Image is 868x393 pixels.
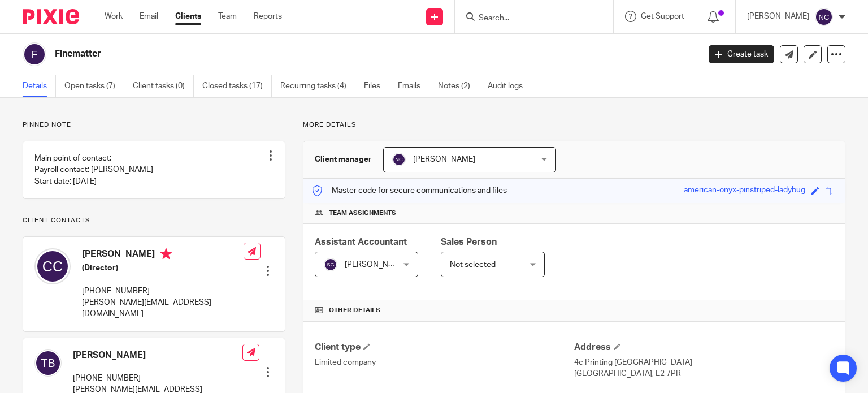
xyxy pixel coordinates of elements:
[574,357,834,368] p: 4c Printing [GEOGRAPHIC_DATA]
[641,12,684,20] span: Get Support
[23,120,285,129] p: Pinned note
[815,8,833,26] img: svg%3E
[574,368,834,379] p: [GEOGRAPHIC_DATA], E2 7PR
[478,14,579,24] input: Search
[254,11,282,22] a: Reports
[315,154,372,165] h3: Client manager
[398,75,429,97] a: Emails
[438,75,479,97] a: Notes (2)
[82,286,244,297] p: [PHONE_NUMBER]
[450,261,496,269] span: Not selected
[175,11,201,22] a: Clients
[709,45,774,63] a: Create task
[82,262,244,274] h5: (Director)
[140,11,158,22] a: Email
[34,248,71,284] img: svg%3E
[202,75,272,97] a: Closed tasks (17)
[413,156,475,163] span: [PERSON_NAME]
[105,11,123,22] a: Work
[488,75,531,97] a: Audit logs
[160,248,172,260] i: Primary
[329,209,396,218] span: Team assignments
[345,261,407,269] span: [PERSON_NAME]
[315,237,407,247] span: Assistant Accountant
[315,357,574,368] p: Limited company
[392,153,406,166] img: svg%3E
[324,258,337,271] img: svg%3E
[315,342,574,353] h4: Client type
[303,120,845,129] p: More details
[280,75,355,97] a: Recurring tasks (4)
[64,75,124,97] a: Open tasks (7)
[23,9,79,24] img: Pixie
[364,75,389,97] a: Files
[329,306,380,315] span: Other details
[218,11,237,22] a: Team
[73,349,242,361] h4: [PERSON_NAME]
[73,373,242,384] p: [PHONE_NUMBER]
[574,342,834,353] h4: Address
[747,11,809,22] p: [PERSON_NAME]
[23,75,56,97] a: Details
[82,297,244,320] p: [PERSON_NAME][EMAIL_ADDRESS][DOMAIN_NAME]
[23,216,285,225] p: Client contacts
[55,48,565,60] h2: Finematter
[312,185,507,196] p: Master code for secure communications and files
[82,248,244,262] h4: [PERSON_NAME]
[133,75,194,97] a: Client tasks (0)
[441,237,497,247] span: Sales Person
[684,184,805,197] div: american-onyx-pinstriped-ladybug
[23,42,46,66] img: svg%3E
[34,349,62,377] img: svg%3E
